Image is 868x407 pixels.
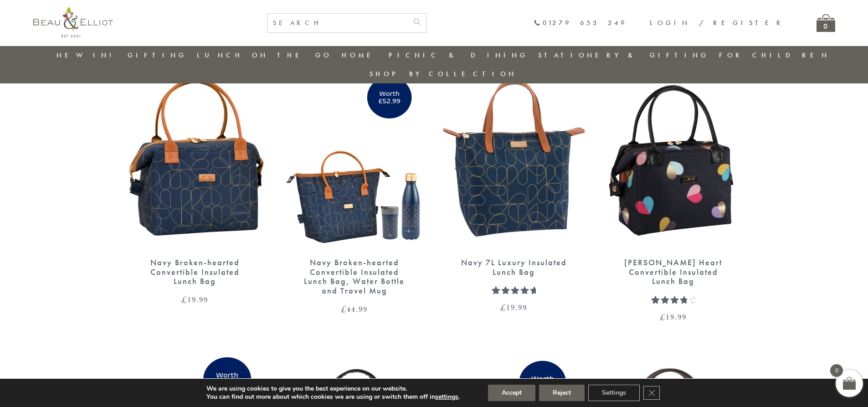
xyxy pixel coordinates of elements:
span: £ [181,294,187,305]
a: Gifting [128,51,187,60]
a: Navy Broken-hearted Convertible Lunch Bag, Water Bottle and Travel Mug Navy Broken-hearted Conver... [284,67,425,313]
a: Emily convertible lunch bag [PERSON_NAME] Heart Convertible Insulated Lunch Bag Rated 4.00 out of... [603,67,744,321]
a: New in! [56,51,118,60]
span: 0 [830,364,843,377]
a: Navy 7L Luxury Insulated Lunch Bag Navy 7L Luxury Insulated Lunch Bag Rated 5.00 out of 5 £19.99 [443,67,585,312]
a: Stationery & Gifting [538,51,709,60]
img: Navy Broken-hearted Convertible Insulated Lunch Bag [124,67,266,249]
a: For Children [719,51,830,60]
div: Navy Broken-hearted Convertible Insulated Lunch Bag, Water Bottle and Travel Mug [300,258,409,296]
span: Rated out of 5 based on customer rating [492,286,536,339]
button: settings [435,393,458,401]
span: 1 [492,286,497,306]
button: Accept [488,385,535,401]
div: Rated 4.00 out of 5 [651,295,695,304]
button: Reject [539,385,585,401]
div: Navy 7L Luxury Insulated Lunch Bag [459,258,569,277]
a: Lunch On The Go [197,51,332,60]
div: Navy Broken-hearted Convertible Insulated Lunch Bag [140,258,250,286]
div: Rated 5.00 out of 5 [492,286,536,294]
span: Rated out of 5 based on customer rating [651,295,687,357]
bdi: 19.99 [500,302,527,313]
span: £ [660,311,666,322]
button: Close GDPR Cookie Banner [643,386,660,400]
img: Emily convertible lunch bag [603,67,744,249]
p: We are using cookies to give you the best experience on our website. [206,385,460,393]
a: Login / Register [650,18,785,27]
input: SEARCH [267,14,408,32]
bdi: 19.99 [181,294,208,305]
a: 0 [817,14,835,32]
bdi: 19.99 [660,311,687,322]
button: Settings [588,385,640,401]
span: £ [500,302,506,313]
a: Home [342,51,378,60]
bdi: 44.99 [341,304,368,314]
a: 01279 653 249 [534,19,627,27]
img: Navy Broken-hearted Convertible Lunch Bag, Water Bottle and Travel Mug [284,67,425,249]
p: You can find out more about which cookies we are using or switch them off in . [206,393,460,401]
a: Navy Broken-hearted Convertible Insulated Lunch Bag Navy Broken-hearted Convertible Insulated Lun... [124,67,266,304]
div: [PERSON_NAME] Heart Convertible Insulated Lunch Bag [619,258,728,286]
img: Navy 7L Luxury Insulated Lunch Bag [443,67,585,249]
a: Shop by collection [370,69,517,78]
span: £ [341,304,347,314]
a: Picnic & Dining [389,51,528,60]
span: 1 [651,295,656,316]
img: logo [33,7,113,37]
